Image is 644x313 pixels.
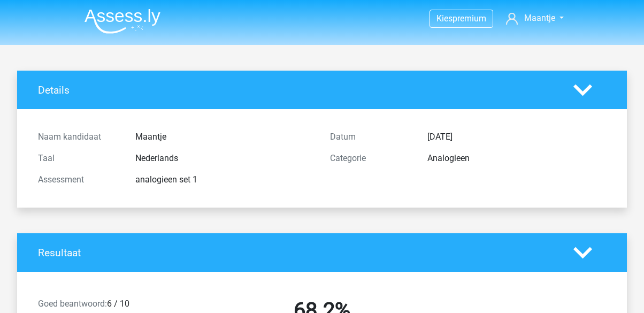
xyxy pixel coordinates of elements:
[419,131,614,143] div: [DATE]
[430,11,493,26] a: Kiespremium
[502,12,568,25] a: Maantje
[38,84,557,96] h4: Details
[524,13,555,23] span: Maantje
[30,152,127,165] div: Taal
[419,152,614,165] div: Analogieen
[322,131,419,143] div: Datum
[453,13,486,24] span: premium
[436,13,453,24] span: Kies
[127,131,322,143] div: Maantje
[30,173,127,186] div: Assessment
[30,131,127,143] div: Naam kandidaat
[127,152,322,165] div: Nederlands
[85,9,160,34] img: Assessly
[38,299,107,309] span: Goed beantwoord:
[127,173,322,186] div: analogieen set 1
[322,152,419,165] div: Categorie
[38,247,557,259] h4: Resultaat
